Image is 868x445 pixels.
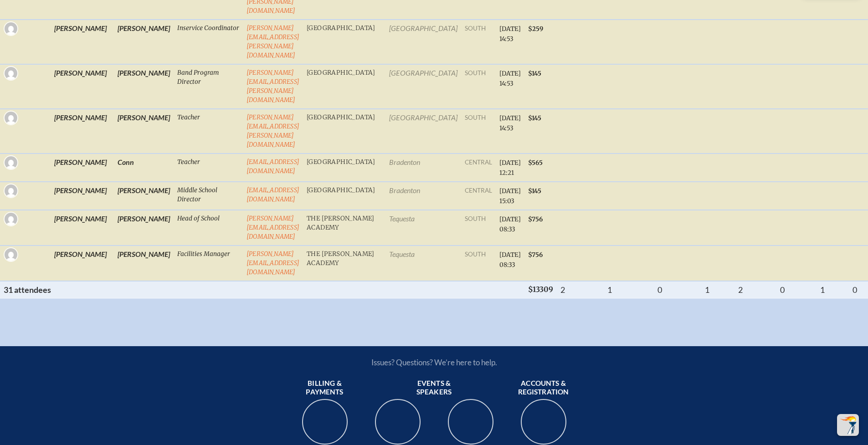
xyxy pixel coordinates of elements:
span: $756 [528,215,543,223]
td: south [461,64,496,109]
span: $145 [528,187,541,195]
td: south [461,109,496,153]
th: 2 [734,281,776,298]
span: $756 [528,251,543,259]
button: Scroll Top [837,414,859,436]
td: [PERSON_NAME] [51,182,114,210]
td: Head of School [174,210,243,246]
img: Gravatar [5,22,17,35]
td: [PERSON_NAME] [114,20,174,64]
td: south [461,246,496,281]
span: [DATE] 12:21 [499,159,521,177]
span: [DATE] 14:53 [499,114,521,132]
th: 1 [817,281,849,298]
th: 0 [776,281,817,298]
img: Gravatar [5,112,17,124]
td: Teacher [174,153,243,182]
td: south [461,20,496,64]
td: [PERSON_NAME] [51,20,114,64]
td: [GEOGRAPHIC_DATA] [303,153,385,182]
td: [GEOGRAPHIC_DATA] [385,64,461,109]
th: 0 [654,281,701,298]
img: Gravatar [5,213,17,225]
span: $145 [528,114,541,122]
span: Accounts & registration [511,379,576,397]
td: [GEOGRAPHIC_DATA] [303,182,385,210]
img: Gravatar [5,67,17,80]
td: Tequesta [385,210,461,246]
a: [PERSON_NAME][EMAIL_ADDRESS][PERSON_NAME][DOMAIN_NAME] [247,113,299,148]
td: central [461,153,496,182]
td: Bradenton [385,153,461,182]
a: [PERSON_NAME][EMAIL_ADDRESS][PERSON_NAME][DOMAIN_NAME] [247,24,299,59]
img: Gravatar [5,156,17,169]
td: [GEOGRAPHIC_DATA] [303,109,385,153]
span: $565 [528,159,543,167]
a: [PERSON_NAME][EMAIL_ADDRESS][DOMAIN_NAME] [247,215,299,240]
span: [DATE] 15:03 [499,187,521,205]
a: [PERSON_NAME][EMAIL_ADDRESS][PERSON_NAME][DOMAIN_NAME] [247,69,299,104]
td: Middle School Director [174,182,243,210]
td: [PERSON_NAME] [51,64,114,109]
td: [PERSON_NAME] [51,246,114,281]
span: $145 [528,70,541,77]
td: [GEOGRAPHIC_DATA] [385,109,461,153]
td: [GEOGRAPHIC_DATA] [303,64,385,109]
th: $13309 [524,281,557,298]
td: [PERSON_NAME] [51,210,114,246]
td: Inservice Coordinator [174,20,243,64]
a: [PERSON_NAME][EMAIL_ADDRESS][DOMAIN_NAME] [247,250,299,276]
td: central [461,182,496,210]
img: Gravatar [5,184,17,197]
td: Bradenton [385,182,461,210]
th: 1 [701,281,734,298]
td: Teacher [174,109,243,153]
td: [PERSON_NAME] [114,64,174,109]
td: south [461,210,496,246]
td: [PERSON_NAME] [114,210,174,246]
td: Band Program Director [174,64,243,109]
span: [DATE] 08:33 [499,251,521,269]
span: [DATE] 14:53 [499,70,521,87]
td: [PERSON_NAME] [114,246,174,281]
span: [DATE] 08:33 [499,215,521,233]
a: [EMAIL_ADDRESS][DOMAIN_NAME] [247,186,299,203]
th: 1 [604,281,654,298]
a: [EMAIL_ADDRESS][DOMAIN_NAME] [247,158,299,175]
span: Events & speakers [401,379,467,397]
span: $259 [528,25,543,33]
span: Billing & payments [292,379,358,397]
td: [GEOGRAPHIC_DATA] [303,20,385,64]
td: [GEOGRAPHIC_DATA] [385,20,461,64]
td: Facilities Manager [174,246,243,281]
th: 2 [557,281,604,298]
td: Conn [114,153,174,182]
td: The [PERSON_NAME] Academy [303,246,385,281]
td: [PERSON_NAME] [114,182,174,210]
td: Tequesta [385,246,461,281]
td: [PERSON_NAME] [51,109,114,153]
td: The [PERSON_NAME] Academy [303,210,385,246]
p: Issues? Questions? We’re here to help. [274,358,595,367]
td: [PERSON_NAME] [114,109,174,153]
img: To the top [839,416,857,434]
img: Gravatar [5,248,17,261]
span: [DATE] 14:53 [499,25,521,43]
td: [PERSON_NAME] [51,153,114,182]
